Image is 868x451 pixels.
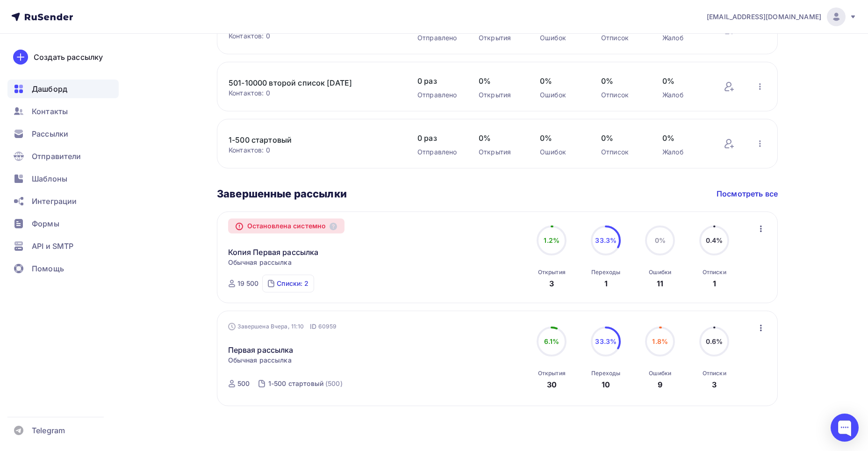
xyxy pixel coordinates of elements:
[32,106,68,117] span: Контакты
[649,269,671,276] div: Ошибки
[228,247,319,258] a: Копия Первая рассылка
[595,337,617,345] span: 33.3%
[417,90,460,100] div: Отправлено
[479,132,521,144] span: 0%
[601,132,644,144] span: 0%
[237,379,250,388] div: 500
[604,278,608,289] div: 1
[267,376,344,391] a: 1-500 стартовый (500)
[662,75,705,87] span: 0%
[479,75,521,87] span: 0%
[703,269,726,276] div: Отписки
[32,151,81,162] span: Отправители
[717,188,778,199] a: Посмотреть все
[601,147,644,157] div: Отписок
[544,337,560,345] span: 6.1%
[479,33,521,43] div: Открытия
[540,132,582,144] span: 0%
[707,12,821,22] span: [EMAIL_ADDRESS][DOMAIN_NAME]
[229,77,387,88] a: 501-10000 второй список [DATE]
[7,169,119,188] a: Шаблоны
[32,173,67,184] span: Шаблоны
[32,218,59,229] span: Формы
[713,278,716,289] div: 1
[662,132,705,144] span: 0%
[601,33,644,43] div: Отписок
[217,187,347,200] h3: Завершенные рассылки
[703,370,726,377] div: Отписки
[601,75,644,87] span: 0%
[549,278,554,289] div: 3
[538,269,566,276] div: Открытия
[479,90,521,100] div: Открытия
[229,31,399,41] div: Контактов: 0
[591,269,620,276] div: Переходы
[229,145,399,155] div: Контактов: 0
[649,370,671,377] div: Ошибки
[268,379,323,388] div: 1-500 стартовый
[657,278,663,289] div: 11
[32,83,67,95] span: Дашборд
[7,80,119,98] a: Дашборд
[662,147,705,157] div: Жалоб
[417,132,460,144] span: 0 раз
[712,379,717,390] div: 3
[417,75,460,87] span: 0 раз
[544,236,560,244] span: 1.2%
[540,90,582,100] div: Ошибок
[417,33,460,43] div: Отправлено
[662,33,705,43] div: Жалоб
[325,379,343,388] div: (500)
[706,337,723,345] span: 0.6%
[540,75,582,87] span: 0%
[228,344,294,356] a: Первая рассылка
[237,279,259,288] div: 19 500
[538,370,566,377] div: Открытия
[228,218,345,233] div: Остановлена системно
[228,322,337,331] div: Завершена Вчера, 11:10
[229,88,399,98] div: Контактов: 0
[595,236,617,244] span: 33.3%
[655,236,666,244] span: 0%
[479,147,521,157] div: Открытия
[310,322,316,331] span: ID
[601,90,644,100] div: Отписок
[277,279,308,288] div: Списки: 2
[707,7,857,26] a: [EMAIL_ADDRESS][DOMAIN_NAME]
[7,124,119,143] a: Рассылки
[706,236,723,244] span: 0.4%
[547,379,557,390] div: 30
[7,102,119,121] a: Контакты
[318,322,337,331] span: 60959
[7,147,119,166] a: Отправители
[32,263,64,274] span: Помощь
[7,214,119,233] a: Формы
[32,240,73,252] span: API и SMTP
[32,425,65,436] span: Telegram
[662,90,705,100] div: Жалоб
[229,134,387,145] a: 1-500 стартовый
[658,379,662,390] div: 9
[540,33,582,43] div: Ошибок
[540,147,582,157] div: Ошибок
[417,147,460,157] div: Отправлено
[652,337,668,345] span: 1.8%
[32,128,68,139] span: Рассылки
[228,258,292,267] span: Обычная рассылка
[228,356,292,365] span: Обычная рассылка
[34,51,103,63] div: Создать рассылку
[591,370,620,377] div: Переходы
[32,196,77,207] span: Интеграции
[602,379,610,390] div: 10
